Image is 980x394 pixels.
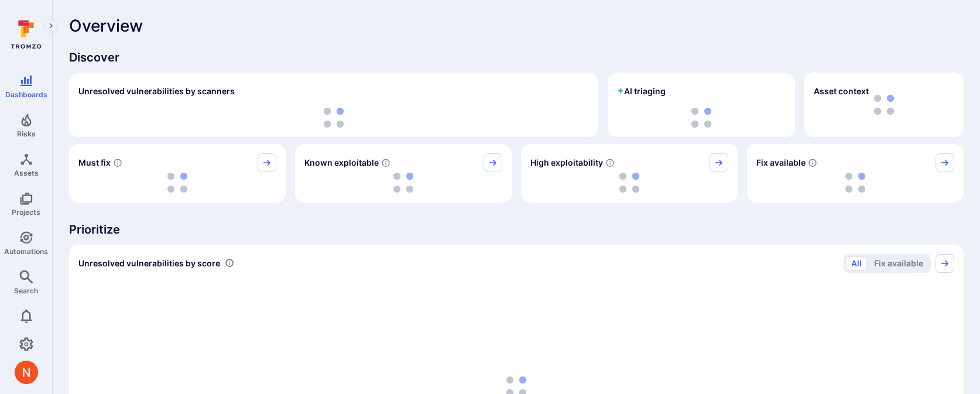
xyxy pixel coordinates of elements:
div: loading spinner [78,172,276,193]
div: Number of vulnerabilities in status 'Open' 'Triaged' and 'In process' grouped by score [225,257,234,269]
div: Must fix [69,144,286,203]
span: Asset context [814,85,869,97]
h2: AI triaging [617,85,666,97]
div: loading spinner [304,172,502,193]
div: Fix available [747,144,964,203]
img: Loading... [691,108,711,128]
button: Expand navigation menu [44,19,58,33]
div: loading spinner [756,172,954,193]
span: Prioritize [69,221,964,238]
img: Loading... [167,173,187,193]
span: Dashboards [5,90,47,99]
span: Discover [69,49,964,66]
span: High exploitability [530,157,603,169]
span: Assets [14,169,39,177]
div: Known exploitable [295,144,512,203]
img: Loading... [324,108,344,128]
h2: Unresolved vulnerabilities by scanners [78,85,235,97]
img: Loading... [619,173,639,193]
svg: Risk score >=40 , missed SLA [113,158,122,167]
span: Risks [17,129,36,138]
svg: Confirmed exploitable by KEV [381,158,390,167]
button: All [846,256,867,270]
div: Neeren Patki [15,361,38,384]
span: Projects [12,208,40,217]
button: Fix available [869,256,928,270]
img: Loading... [845,173,865,193]
span: Overview [69,16,143,35]
div: High exploitability [521,144,738,203]
span: Automations [4,247,48,256]
span: Fix available [756,157,806,169]
span: Search [14,286,38,295]
span: Known exploitable [304,157,379,169]
img: ACg8ocIprwjrgDQnDsNSk9Ghn5p5-B8DpAKWoJ5Gi9syOE4K59tr4Q=s96-c [15,361,38,384]
i: Expand navigation menu [47,21,55,31]
div: loading spinner [617,108,786,128]
svg: EPSS score ≥ 0.7 [605,158,615,167]
div: loading spinner [530,172,728,193]
img: Loading... [393,173,413,193]
span: Must fix [78,157,111,169]
svg: Vulnerabilities with fix available [808,158,817,167]
div: loading spinner [78,108,589,128]
span: Unresolved vulnerabilities by score [78,258,220,269]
